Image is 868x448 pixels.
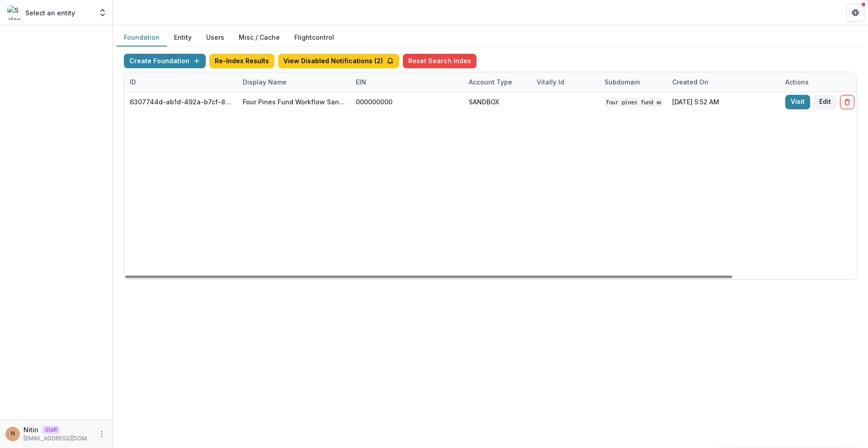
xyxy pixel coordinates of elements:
[667,77,714,87] div: Created on
[531,77,570,87] div: Vitally Id
[124,54,206,68] button: Create Foundation
[531,72,599,92] div: Vitally Id
[199,29,231,47] button: Users
[243,97,345,107] div: Four Pines Fund Workflow Sandbox
[667,92,780,112] div: [DATE] 5:52 AM
[294,33,334,42] a: Flightcontrol
[814,95,836,109] button: Edit
[350,77,372,87] div: EIN
[231,29,287,47] button: Misc / Cache
[237,72,350,92] div: Display Name
[42,426,60,434] p: Staff
[785,95,810,109] a: Visit
[667,72,780,92] div: Created on
[130,97,232,107] div: 6307744d-ab1d-492a-b7cf-8b923549dd23
[278,54,399,68] button: View Disabled Notifications (2)
[780,77,814,87] div: Actions
[403,54,476,68] button: Reset Search Index
[599,72,667,92] div: Subdomain
[350,72,463,92] div: EIN
[25,8,75,18] p: Select an entity
[11,431,15,437] div: Nitin
[209,54,274,68] button: Re-Index Results
[124,72,237,92] div: ID
[469,97,499,107] div: SANDBOX
[24,434,93,443] p: [EMAIL_ADDRESS][DOMAIN_NAME]
[167,29,199,47] button: Entity
[840,95,854,109] button: Delete Foundation
[599,77,646,87] div: Subdomain
[237,77,292,87] div: Display Name
[356,97,392,107] div: 000000000
[24,425,38,434] p: Nitin
[463,72,531,92] div: Account Type
[846,4,864,22] button: Get Help
[96,4,109,22] button: Open entity switcher
[96,429,107,439] button: More
[124,77,142,87] div: ID
[117,29,167,47] button: Foundation
[604,98,708,107] code: Four Pines Fund Workflow Sandbox
[463,77,518,87] div: Account Type
[7,5,22,20] img: Select an entity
